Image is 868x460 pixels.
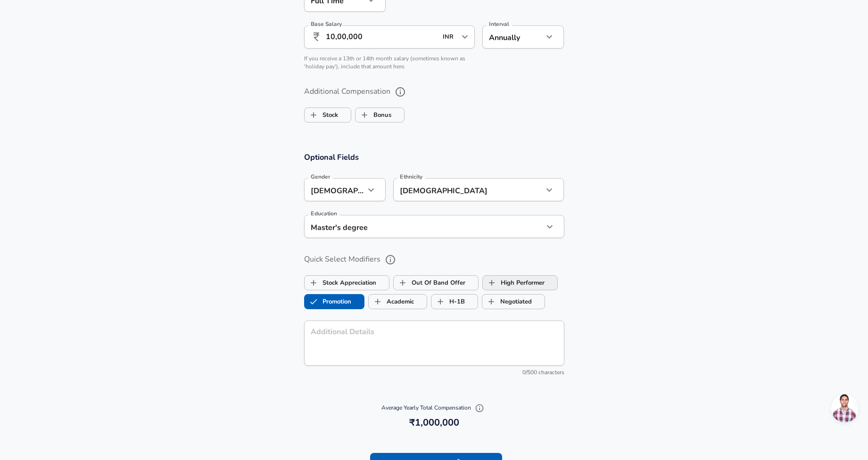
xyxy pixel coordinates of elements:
[305,106,322,124] span: Stock
[382,252,398,268] button: help
[400,174,422,180] label: Ethnicity
[305,293,322,311] span: Promotion
[304,252,564,268] label: Quick Select Modifiers
[308,415,561,430] h6: ₹1,000,000
[305,293,351,311] label: Promotion
[483,274,545,292] label: High Performer
[431,293,465,311] label: H-1B
[304,368,564,378] div: 0/500 characters
[482,25,543,49] div: Annually
[311,211,337,216] label: Education
[458,30,471,43] button: Open
[304,178,365,201] div: [DEMOGRAPHIC_DATA]
[311,174,330,180] label: Gender
[304,152,564,163] h3: Optional Fields
[482,293,500,311] span: Negotiated
[305,274,322,292] span: Stock Appreciation
[393,178,529,201] div: [DEMOGRAPHIC_DATA]
[440,30,459,44] input: USD
[482,293,532,311] label: Negotiated
[483,274,501,292] span: High Performer
[431,294,478,309] button: H-1BH-1B
[305,106,338,124] label: Stock
[831,394,859,422] div: Open chat
[369,293,414,311] label: Academic
[472,401,487,415] button: Explain Total Compensation
[489,21,509,27] label: Interval
[431,293,449,311] span: H-1B
[304,275,389,290] button: Stock AppreciationStock Appreciation
[304,215,529,238] div: Master's degree
[392,84,408,100] button: help
[304,55,475,71] p: If you receive a 13th or 14th month salary (sometimes known as 'holiday pay'), include that amoun...
[355,106,373,124] span: Bonus
[304,294,364,309] button: PromotionPromotion
[305,274,376,292] label: Stock Appreciation
[304,107,351,123] button: StockStock
[381,404,487,411] span: Average Yearly Total Compensation
[311,21,342,27] label: Base Salary
[326,25,438,49] input: 100,000
[394,274,465,292] label: Out Of Band Offer
[355,106,391,124] label: Bonus
[369,293,387,311] span: Academic
[304,84,564,100] label: Additional Compensation
[482,294,545,309] button: NegotiatedNegotiated
[368,294,427,309] button: AcademicAcademic
[393,275,479,290] button: Out Of Band OfferOut Of Band Offer
[355,107,405,123] button: BonusBonus
[394,274,412,292] span: Out Of Band Offer
[482,275,558,290] button: High PerformerHigh Performer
